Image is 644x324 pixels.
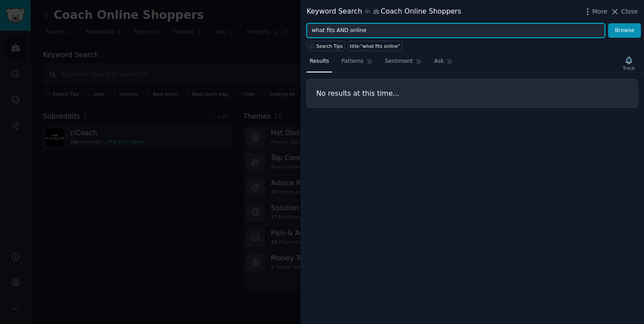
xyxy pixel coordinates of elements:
a: Patterns [338,54,375,72]
span: Ask [434,58,444,65]
span: More [592,7,608,16]
span: Close [621,7,638,16]
button: Close [610,7,638,16]
a: Ask [431,54,456,72]
h3: No results at this time... [316,89,628,98]
span: Search Tips [316,43,343,49]
span: Results [310,58,329,65]
a: title:"what fits online" [348,41,402,51]
a: Results [307,54,332,72]
button: More [583,7,608,16]
button: Search Tips [307,41,345,51]
div: Keyword Search Coach Online Shoppers [307,6,461,17]
div: title:"what fits online" [350,43,400,49]
span: Patterns [341,58,363,65]
span: Sentiment [385,58,413,65]
input: Try a keyword related to your business [307,23,605,38]
button: Browse [608,23,641,38]
span: in [365,8,370,16]
a: Sentiment [382,54,425,72]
